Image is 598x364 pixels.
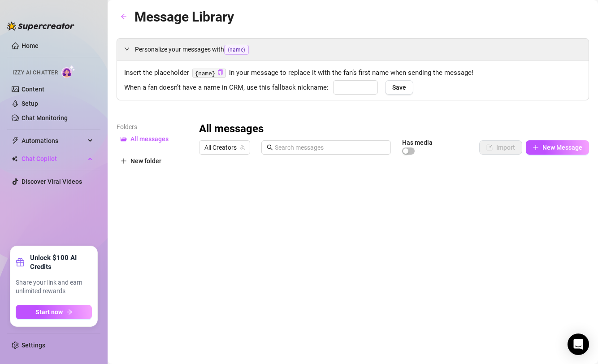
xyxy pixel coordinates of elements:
span: expanded [124,46,130,52]
h3: All messages [199,122,264,136]
a: Home [22,42,39,49]
span: gift [16,258,25,267]
img: logo-BBDzfeDw.svg [7,22,74,30]
span: plus [121,158,127,164]
div: Open Intercom Messenger [568,334,589,355]
span: When a fan doesn’t have a name in CRM, use this fallback nickname: [124,82,329,93]
article: Folders [117,122,188,132]
button: New folder [117,154,188,168]
code: {name} [192,69,226,78]
a: Setup [22,100,38,107]
span: copy [217,69,223,75]
span: All Creators [204,141,245,154]
span: Automations [22,134,85,148]
span: search [267,144,273,151]
button: Start nowarrow-right [16,305,92,319]
img: Chat Copilot [12,156,17,162]
span: Insert the placeholder in your message to replace it with the fan’s first name when sending the m... [124,68,581,78]
img: AI Chatter [61,65,75,78]
a: Chat Monitoring [22,114,68,121]
button: Import [479,140,522,155]
button: Click to Copy [217,69,223,76]
article: Message Library [134,6,234,27]
a: Discover Viral Videos [22,178,82,185]
strong: Unlock $100 AI Credits [30,253,92,271]
span: plus [533,144,539,151]
span: New Message [542,144,582,151]
div: Personalize your messages with{name} [117,39,589,60]
span: team [240,145,245,150]
span: arrow-left [121,13,127,20]
span: {name} [224,45,249,55]
button: New Message [526,140,589,155]
button: Save [385,80,413,95]
span: New folder [130,157,161,165]
article: Has media [402,140,433,145]
span: All messages [130,135,169,143]
span: folder-open [121,136,127,142]
input: Search messages [275,143,386,152]
span: Start now [35,308,63,316]
span: Chat Copilot [22,152,85,166]
span: Izzy AI Chatter [13,69,58,77]
span: Personalize your messages with [135,44,581,55]
button: All messages [117,132,188,146]
span: arrow-right [66,309,73,315]
span: Share your link and earn unlimited rewards [16,278,92,296]
span: thunderbolt [12,137,19,144]
a: Content [22,86,44,93]
span: Save [392,84,406,91]
a: Settings [22,342,45,349]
